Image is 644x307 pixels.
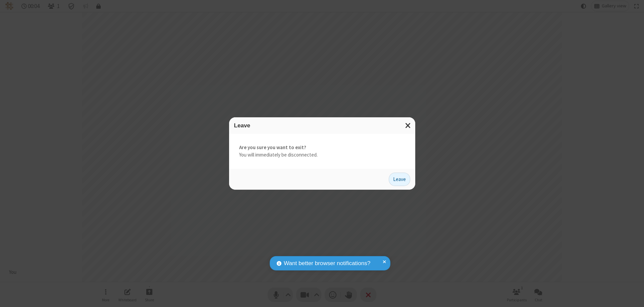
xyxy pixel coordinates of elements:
div: You will immediately be disconnected. [229,134,415,169]
button: Leave [389,173,410,186]
strong: Are you sure you want to exit? [239,144,405,151]
button: Close modal [401,117,415,134]
span: Want better browser notifications? [284,259,370,268]
h3: Leave [234,122,410,129]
